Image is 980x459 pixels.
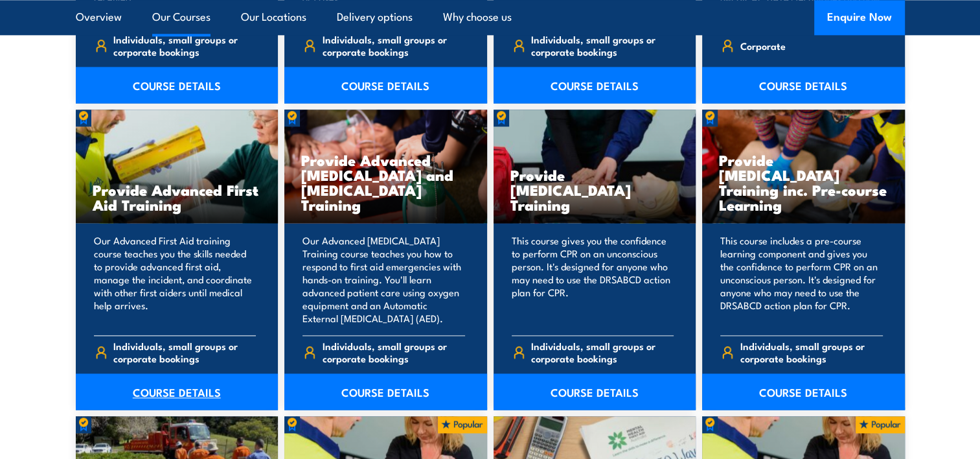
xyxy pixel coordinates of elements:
h3: Provide [MEDICAL_DATA] Training [510,167,679,212]
a: COURSE DETAILS [284,373,487,410]
a: COURSE DETAILS [284,67,487,103]
p: Our Advanced First Aid training course teaches you the skills needed to provide advanced first ai... [94,234,256,325]
span: Individuals, small groups or corporate bookings [323,340,465,364]
span: Individuals, small groups or corporate bookings [113,33,256,58]
a: COURSE DETAILS [76,373,279,410]
h3: Provide Advanced [MEDICAL_DATA] and [MEDICAL_DATA] Training [301,152,470,212]
span: Corporate [740,36,786,56]
a: COURSE DETAILS [494,373,696,410]
p: This course gives you the confidence to perform CPR on an unconscious person. It's designed for a... [512,234,674,325]
span: Individuals, small groups or corporate bookings [740,340,883,364]
p: Our Advanced [MEDICAL_DATA] Training course teaches you how to respond to first aid emergencies w... [302,234,465,325]
a: COURSE DETAILS [702,67,905,103]
span: Individuals, small groups or corporate bookings [531,340,674,364]
span: Individuals, small groups or corporate bookings [323,33,465,58]
p: This course includes a pre-course learning component and gives you the confidence to perform CPR ... [720,234,883,325]
span: Individuals, small groups or corporate bookings [531,33,674,58]
span: Individuals, small groups or corporate bookings [113,340,256,364]
h3: Provide [MEDICAL_DATA] Training inc. Pre-course Learning [719,152,888,212]
a: COURSE DETAILS [702,373,905,410]
h3: Provide Advanced First Aid Training [93,182,262,212]
a: COURSE DETAILS [494,67,696,103]
a: COURSE DETAILS [76,67,279,103]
